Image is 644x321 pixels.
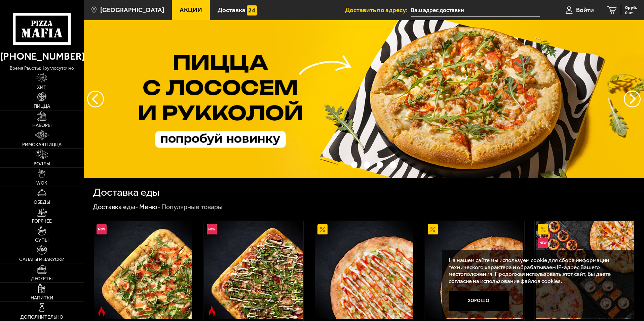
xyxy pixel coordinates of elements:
span: Хит [37,85,46,90]
img: Пепперони 25 см (толстое с сыром) [425,221,523,319]
a: НовинкаОстрое блюдоРимская с мясным ассорти [203,221,303,319]
img: Всё включено [536,221,634,319]
div: Популярные товары [161,203,223,212]
img: Акционный [428,224,438,234]
button: точки переключения [377,161,383,168]
img: Акционный [317,224,328,234]
span: Роллы [34,162,50,166]
button: точки переключения [390,161,396,168]
img: Новинка [538,238,548,248]
p: На нашем сайте мы используем cookie для сбора информации технического характера и обрабатываем IP... [449,257,624,285]
span: Напитки [31,296,53,300]
img: Аль-Шам 25 см (тонкое тесто) [315,221,413,319]
input: Ваш адрес доставки [411,4,540,17]
span: 0 шт. [625,11,637,15]
h1: Доставка еды [93,187,160,198]
span: Римская пицца [22,142,62,147]
span: Дополнительно [20,315,63,320]
span: Наборы [32,123,51,128]
a: АкционныйАль-Шам 25 см (тонкое тесто) [314,221,414,319]
span: 0 руб. [625,5,637,10]
img: Римская с креветками [94,221,192,319]
span: Обеды [34,200,50,205]
button: точки переключения [338,161,344,168]
span: Десерты [31,277,52,281]
span: WOK [36,181,47,186]
img: 15daf4d41897b9f0e9f617042186c801.svg [247,5,257,15]
button: следующий [87,91,104,107]
img: Острое блюдо [207,306,217,316]
a: Меню- [139,203,160,211]
button: предыдущий [624,91,641,107]
span: Горячее [32,219,52,224]
img: Акционный [538,224,548,234]
span: Доставить по адресу: [345,7,411,13]
button: точки переключения [351,161,357,168]
img: Острое блюдо [97,306,107,316]
span: Акции [180,7,202,13]
a: Доставка еды- [93,203,138,211]
span: Пицца [34,104,50,109]
button: точки переключения [364,161,370,168]
button: Хорошо [449,291,509,311]
a: АкционныйНовинкаВсё включено [535,221,635,319]
span: Салаты и закуски [19,257,65,262]
img: Римская с мясным ассорти [204,221,302,319]
span: Войти [576,7,594,13]
span: Доставка [218,7,245,13]
span: Супы [35,238,48,243]
a: НовинкаОстрое блюдоРимская с креветками [93,221,193,319]
a: АкционныйПепперони 25 см (толстое с сыром) [424,221,524,319]
span: [GEOGRAPHIC_DATA] [100,7,164,13]
img: Новинка [97,224,107,234]
img: Новинка [207,224,217,234]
